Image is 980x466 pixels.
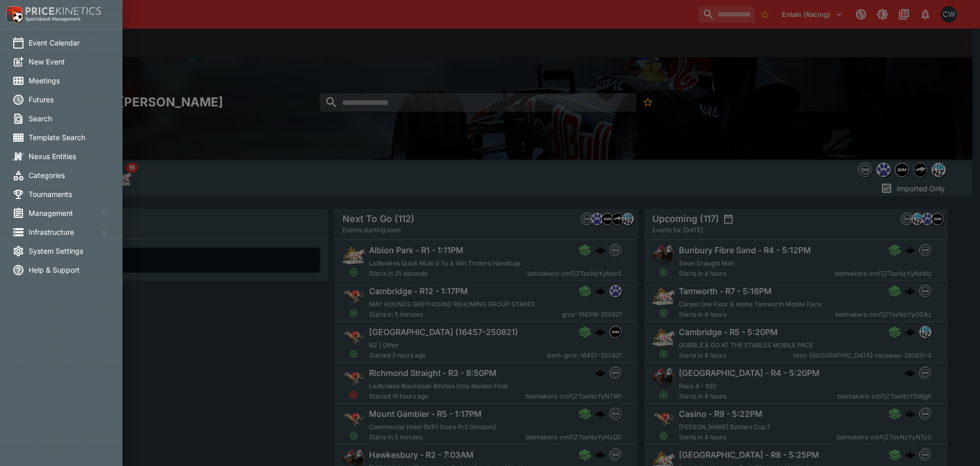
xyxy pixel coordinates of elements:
span: New Event [29,56,110,67]
img: Sportsbook Management [26,17,81,21]
span: Infrastructure [29,227,98,237]
span: System Settings [29,246,110,256]
span: Management [29,208,98,218]
span: Event Calendar [29,37,110,48]
span: Tournaments [29,189,110,199]
span: Search [29,113,110,124]
span: Categories [29,170,110,181]
span: Template Search [29,132,110,143]
span: Futures [29,94,110,105]
img: PriceKinetics Logo [3,4,23,25]
span: Nexus Entities [29,151,110,162]
span: Meetings [29,75,110,86]
img: PriceKinetics [26,7,101,15]
span: Help & Support [29,264,110,275]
